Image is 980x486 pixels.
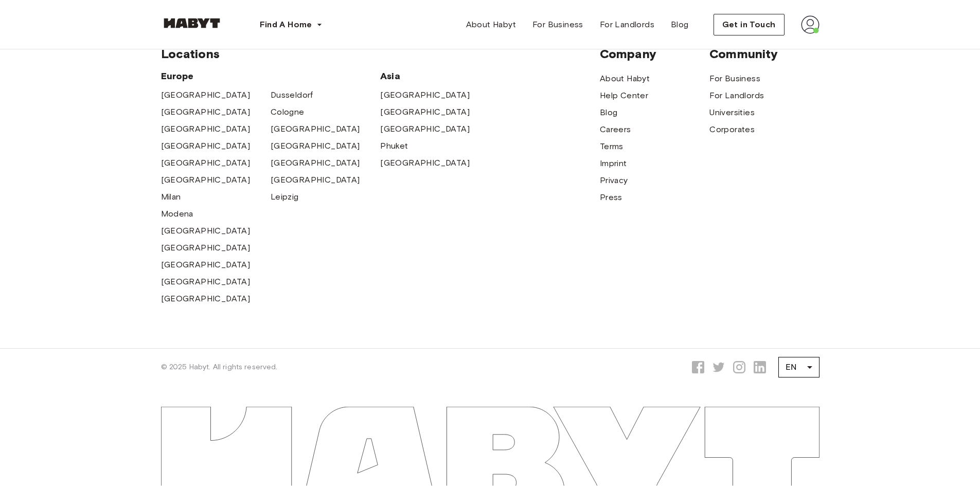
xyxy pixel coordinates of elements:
[271,89,313,101] a: Dusseldorf
[161,276,251,288] a: [GEOGRAPHIC_DATA]
[778,353,819,382] div: EN
[532,19,583,31] span: For Business
[161,225,251,237] a: [GEOGRAPHIC_DATA]
[161,362,278,372] span: © 2025 Habyt. All rights reserved.
[380,123,470,135] a: [GEOGRAPHIC_DATA]
[161,208,193,220] a: Modena
[161,242,251,254] a: [GEOGRAPHIC_DATA]
[271,174,360,186] a: [GEOGRAPHIC_DATA]
[161,106,251,118] a: [GEOGRAPHIC_DATA]
[161,18,223,28] img: Habyt
[161,140,251,152] a: [GEOGRAPHIC_DATA]
[161,70,381,82] span: Europe
[260,19,312,31] span: Find A Home
[663,14,697,35] a: Blog
[801,15,819,34] img: avatar
[161,89,251,101] a: [GEOGRAPHIC_DATA]
[722,19,776,31] span: Get in Touch
[709,73,760,85] a: For Business
[600,140,623,153] a: Terms
[161,174,251,186] a: [GEOGRAPHIC_DATA]
[380,70,490,82] span: Asia
[271,191,299,203] a: Leipzig
[709,106,755,119] a: Universities
[592,14,663,35] a: For Landlords
[524,14,592,35] a: For Business
[600,89,648,102] a: Help Center
[380,106,470,118] a: [GEOGRAPHIC_DATA]
[671,19,689,31] span: Blog
[252,14,331,35] button: Find A Home
[600,123,631,136] a: Careers
[271,106,305,118] a: Cologne
[271,123,360,135] a: [GEOGRAPHIC_DATA]
[709,89,764,102] a: For Landlords
[380,89,470,101] a: [GEOGRAPHIC_DATA]
[466,19,516,31] span: About Habyt
[600,191,622,204] a: Press
[600,106,618,119] a: Blog
[161,293,251,305] a: [GEOGRAPHIC_DATA]
[271,157,360,169] a: [GEOGRAPHIC_DATA]
[709,123,755,136] a: Corporates
[161,259,251,271] a: [GEOGRAPHIC_DATA]
[161,157,251,169] a: [GEOGRAPHIC_DATA]
[600,157,627,170] a: Imprint
[161,123,251,135] a: [GEOGRAPHIC_DATA]
[600,46,709,62] span: Company
[600,73,650,85] a: About Habyt
[161,191,181,203] a: Milan
[714,14,785,35] button: Get in Touch
[161,46,600,62] span: Locations
[600,19,654,31] span: For Landlords
[600,174,628,187] a: Privacy
[709,46,819,62] span: Community
[271,140,360,152] a: [GEOGRAPHIC_DATA]
[458,14,524,35] a: About Habyt
[380,140,408,152] a: Phuket
[380,157,470,169] a: [GEOGRAPHIC_DATA]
